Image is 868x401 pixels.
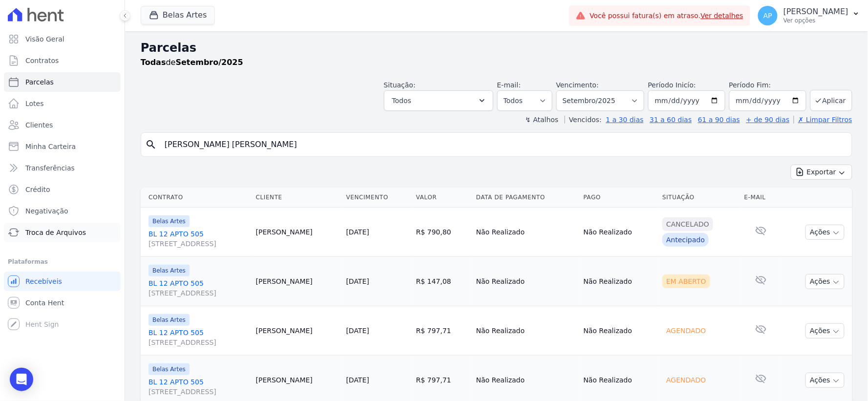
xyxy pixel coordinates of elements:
[148,377,248,397] a: BL 12 APTO 505[STREET_ADDRESS]
[25,56,59,65] span: Contratos
[346,376,369,384] a: [DATE]
[472,188,580,208] th: Data de Pagamento
[346,228,369,236] a: [DATE]
[25,99,44,108] span: Lotes
[783,17,848,24] p: Ver opções
[791,165,852,180] button: Exportar
[4,180,121,199] a: Crédito
[662,233,709,247] div: Antecipado
[346,277,369,285] a: [DATE]
[606,116,644,124] a: 1 a 30 dias
[141,6,215,24] button: Belas Artes
[10,368,33,391] div: Open Intercom Messenger
[148,338,248,347] span: [STREET_ADDRESS]
[148,215,190,227] span: Belas Artes
[4,201,121,221] a: Negativação
[565,116,602,124] label: Vencidos:
[662,324,710,338] div: Agendado
[25,142,76,151] span: Minha Carteira
[141,39,852,57] h2: Parcelas
[650,116,692,124] a: 31 a 60 dias
[472,257,580,306] td: Não Realizado
[580,257,659,306] td: Não Realizado
[25,298,64,308] span: Conta Hent
[25,185,50,194] span: Crédito
[412,257,472,306] td: R$ 147,08
[25,276,62,286] span: Recebíveis
[763,12,772,19] span: AP
[662,373,710,387] div: Agendado
[148,288,248,298] span: [STREET_ADDRESS]
[412,208,472,257] td: R$ 790,80
[25,163,75,173] span: Transferências
[25,120,53,130] span: Clientes
[805,225,845,240] button: Ações
[148,278,248,298] a: BL 12 APTO 505[STREET_ADDRESS]
[412,188,472,208] th: Valor
[580,208,659,257] td: Não Realizado
[783,7,848,17] p: [PERSON_NAME]
[342,188,412,208] th: Vencimento
[412,306,472,356] td: R$ 797,71
[4,272,121,291] a: Recebíveis
[4,72,121,92] a: Parcelas
[384,81,416,89] label: Situação:
[648,81,696,89] label: Período Inicío:
[525,116,558,124] label: ↯ Atalhos
[145,139,157,150] i: search
[148,265,190,276] span: Belas Artes
[141,58,166,67] strong: Todas
[8,256,117,268] div: Plataformas
[472,306,580,356] td: Não Realizado
[148,314,190,326] span: Belas Artes
[252,257,342,306] td: [PERSON_NAME]
[701,12,744,20] a: Ver detalhes
[497,81,521,89] label: E-mail:
[750,2,868,29] button: AP [PERSON_NAME] Ver opções
[392,95,411,106] span: Todos
[25,206,68,216] span: Negativação
[472,208,580,257] td: Não Realizado
[384,90,493,111] button: Todos
[25,77,54,87] span: Parcelas
[4,223,121,242] a: Troca de Arquivos
[805,274,845,289] button: Ações
[805,323,845,338] button: Ações
[741,188,782,208] th: E-mail
[159,135,848,154] input: Buscar por nome do lote ou do cliente
[252,208,342,257] td: [PERSON_NAME]
[794,116,852,124] a: ✗ Limpar Filtros
[746,116,790,124] a: + de 90 dias
[346,327,369,335] a: [DATE]
[4,94,121,113] a: Lotes
[698,116,740,124] a: 61 a 90 dias
[148,239,248,249] span: [STREET_ADDRESS]
[662,274,710,288] div: Em Aberto
[810,90,852,111] button: Aplicar
[580,188,659,208] th: Pago
[4,115,121,135] a: Clientes
[4,158,121,178] a: Transferências
[805,373,845,388] button: Ações
[4,29,121,49] a: Visão Geral
[176,58,243,67] strong: Setembro/2025
[141,57,243,68] p: de
[148,363,190,375] span: Belas Artes
[662,217,713,231] div: Cancelado
[25,228,86,237] span: Troca de Arquivos
[141,188,252,208] th: Contrato
[658,188,741,208] th: Situação
[556,81,599,89] label: Vencimento:
[4,137,121,156] a: Minha Carteira
[25,34,64,44] span: Visão Geral
[4,293,121,313] a: Conta Hent
[148,328,248,347] a: BL 12 APTO 505[STREET_ADDRESS]
[580,306,659,356] td: Não Realizado
[252,188,342,208] th: Cliente
[252,306,342,356] td: [PERSON_NAME]
[4,51,121,70] a: Contratos
[729,80,806,90] label: Período Fim:
[148,229,248,249] a: BL 12 APTO 505[STREET_ADDRESS]
[148,387,248,397] span: [STREET_ADDRESS]
[590,11,743,21] span: Você possui fatura(s) em atraso.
